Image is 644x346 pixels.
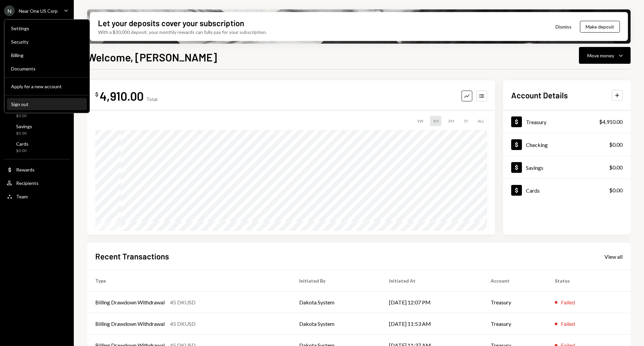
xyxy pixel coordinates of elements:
[16,194,28,199] div: Team
[483,270,547,292] th: Account
[95,251,169,262] h2: Recent Transactions
[11,66,83,71] div: Documents
[170,298,196,306] div: 45 DKUSD
[95,298,165,306] div: Billing Drawdown Withdrawal
[547,270,631,292] th: Status
[547,19,580,35] button: Dismiss
[11,84,83,89] div: Apply for a new account
[4,177,70,189] a: Recipients
[503,110,631,133] a: Treasury$4,910.00
[511,90,568,101] h2: Account Details
[526,142,548,148] div: Checking
[19,8,58,14] div: Near One US Corp
[11,101,83,107] div: Sign out
[430,116,441,126] div: 1M
[100,88,144,103] div: 4,910.00
[7,62,87,75] a: Documents
[291,292,381,313] td: Dakota System
[503,133,631,156] a: Checking$0.00
[381,270,483,292] th: Initiated At
[483,313,547,335] td: Treasury
[16,167,35,172] div: Rewards
[483,292,547,313] td: Treasury
[599,118,623,126] div: $4,910.00
[609,141,623,149] div: $0.00
[4,5,15,16] div: N
[16,141,29,147] div: Cards
[98,29,267,36] div: With a $30,000 deposit, your monthly rewards can fully pay for your subscription.
[87,50,217,64] h1: Welcome, [PERSON_NAME]
[604,253,623,260] a: View all
[445,116,457,126] div: 3M
[170,320,196,328] div: 45 DKUSD
[609,163,623,171] div: $0.00
[503,156,631,179] a: Savings$0.00
[580,21,620,33] button: Make deposit
[7,49,87,61] a: Billing
[604,253,623,260] div: View all
[11,39,83,45] div: Security
[95,91,98,98] div: $
[16,113,36,119] div: $0.00
[526,119,546,125] div: Treasury
[475,116,487,126] div: ALL
[16,123,32,129] div: Savings
[7,36,87,48] a: Security
[609,186,623,194] div: $0.00
[526,164,543,171] div: Savings
[561,298,575,306] div: Failed
[11,26,83,31] div: Settings
[587,52,614,59] div: Move money
[16,131,32,136] div: $0.00
[381,313,483,335] td: [DATE] 11:53 AM
[526,187,540,194] div: Cards
[503,179,631,201] a: Cards$0.00
[7,98,87,110] button: Sign out
[4,121,70,138] a: Savings$0.00
[561,320,575,328] div: Failed
[4,163,70,176] a: Rewards
[579,47,631,64] button: Move money
[7,81,87,93] button: Apply for a new account
[98,17,244,29] div: Let your deposits cover your subscription
[414,116,426,126] div: 1W
[461,116,471,126] div: 1Y
[11,52,83,58] div: Billing
[4,139,70,155] a: Cards$0.00
[95,320,165,328] div: Billing Drawdown Withdrawal
[146,96,157,102] div: Total
[381,292,483,313] td: [DATE] 12:07 PM
[291,313,381,335] td: Dakota System
[291,270,381,292] th: Initiated By
[87,270,291,292] th: Type
[16,180,39,186] div: Recipients
[4,190,70,202] a: Team
[7,22,87,34] a: Settings
[16,148,29,154] div: $0.00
